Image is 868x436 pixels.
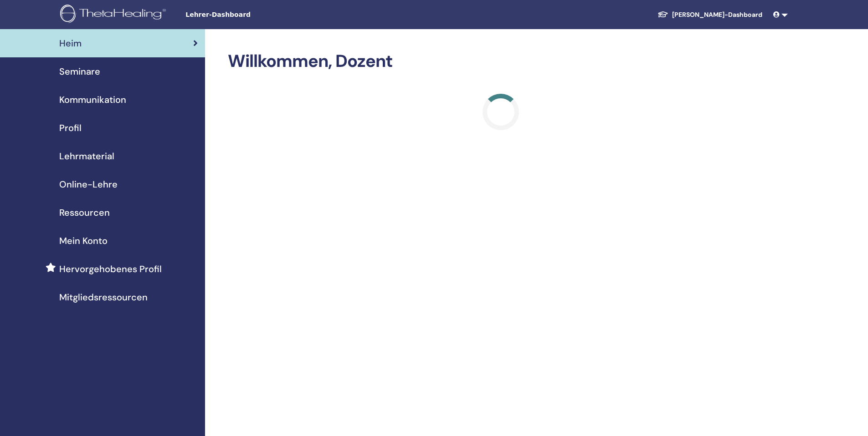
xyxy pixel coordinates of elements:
img: logo.png [60,5,169,25]
span: Seminare [59,65,100,78]
a: [PERSON_NAME]-Dashboard [650,6,770,23]
img: graduation-cap-white.svg [657,10,668,18]
span: Ressourcen [59,206,110,219]
span: Online-Lehre [59,177,118,191]
span: Heim [59,36,82,50]
span: Hervorgehobenes Profil [59,262,162,276]
span: Profil [59,121,82,135]
span: Lehrer-Dashboard [185,10,322,20]
span: Mein Konto [59,234,108,248]
h2: Willkommen, Dozent [228,51,774,72]
span: Lehrmaterial [59,149,114,163]
span: Kommunikation [59,93,126,106]
span: Mitgliedsressourcen [59,290,148,304]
